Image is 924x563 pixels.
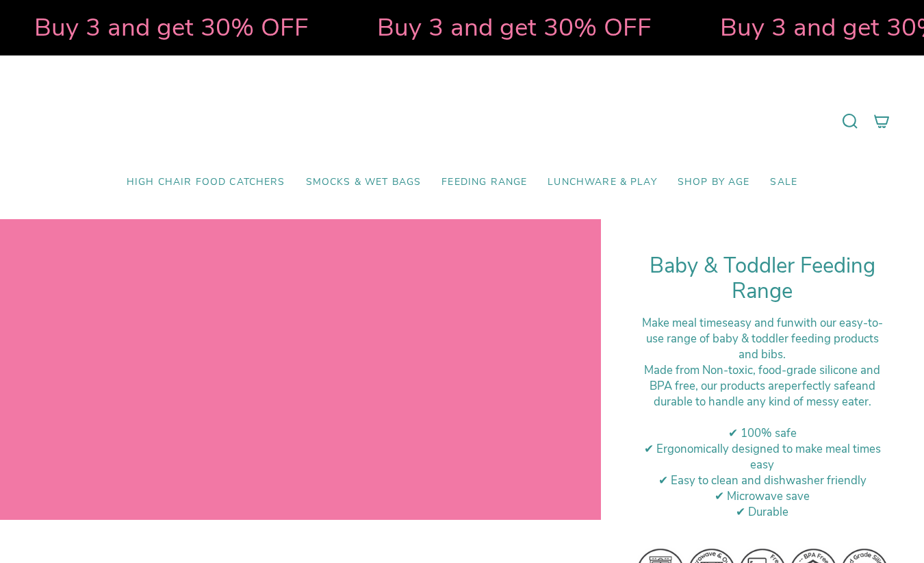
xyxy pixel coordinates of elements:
div: ✔ Durable [635,504,890,520]
div: ✔ Easy to clean and dishwasher friendly [635,473,890,488]
div: ✔ Ergonomically designed to make meal times easy [635,441,890,473]
strong: Buy 3 and get 30% OFF [372,10,647,45]
span: Smocks & Wet Bags [306,177,422,188]
span: High Chair Food Catchers [127,177,285,188]
div: ✔ 100% safe [635,425,890,441]
a: Feeding Range [431,166,537,199]
span: Lunchware & Play [548,177,656,188]
span: ✔ Microwave save [715,488,810,504]
span: Shop by Age [678,177,750,188]
div: M [635,362,890,410]
a: SALE [760,166,808,199]
a: High Chair Food Catchers [116,166,296,199]
strong: easy and fun [728,315,794,331]
h1: Baby & Toddler Feeding Range [635,253,890,305]
strong: Buy 3 and get 30% OFF [29,10,304,45]
div: Make meal times with our easy-to-use range of baby & toddler feeding products and bibs. [635,315,890,362]
span: ade from Non-toxic, food-grade silicone and BPA free, our products are and durable to handle any ... [650,362,881,410]
span: Feeding Range [441,177,527,188]
span: SALE [770,177,797,188]
a: Lunchware & Play [537,166,667,199]
a: Mumma’s Little Helpers [344,76,580,166]
a: Smocks & Wet Bags [296,166,432,199]
a: Shop by Age [667,166,760,199]
strong: perfectly safe [784,378,856,394]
